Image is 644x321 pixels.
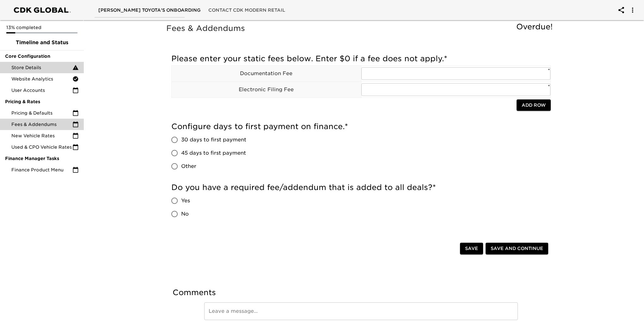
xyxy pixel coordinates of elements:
[11,167,72,173] span: Finance Product Menu
[522,101,546,109] span: Add Row
[171,122,551,132] h5: Configure days to first payment on finance.
[208,6,285,14] span: Contact CDK Modern Retail
[614,3,629,18] button: account of current user
[11,110,72,116] span: Pricing & Defaults
[172,86,361,93] p: Electronic Filing Fee
[173,288,549,298] h5: Comments
[181,163,196,170] span: Other
[171,182,551,193] h5: Do you have a required fee/addendum that is added to all deals?
[5,98,79,105] span: Pricing & Rates
[181,210,189,218] span: No
[181,136,246,144] span: 30 days to first payment
[5,53,79,59] span: Core Configuration
[5,155,79,162] span: Finance Manager Tasks
[465,245,478,253] span: Save
[11,87,72,93] span: User Accounts
[460,243,483,254] button: Save
[516,22,553,31] span: Overdue!
[486,243,548,254] button: Save and Continue
[6,24,77,31] p: 13% completed
[11,121,72,128] span: Fees & Addendums
[5,39,79,46] span: Timeline and Status
[11,133,72,139] span: New Vehicle Rates
[11,76,72,82] span: Website Analytics
[11,64,72,71] span: Store Details
[181,149,246,157] span: 45 days to first payment
[171,54,551,64] h5: Please enter your static fees below. Enter $0 if a fee does not apply.
[181,197,190,205] span: Yes
[98,6,201,14] span: [PERSON_NAME] Toyota's Onboarding
[517,99,551,111] button: Add Row
[625,3,640,18] button: account of current user
[11,144,72,150] span: Used & CPO Vehicle Rates
[166,23,556,33] h5: Fees & Addendums
[172,70,361,77] p: Documentation Fee
[491,245,543,253] span: Save and Continue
